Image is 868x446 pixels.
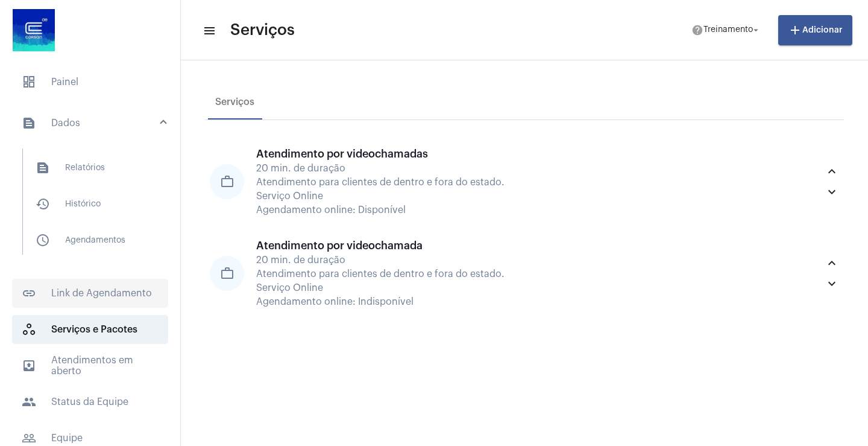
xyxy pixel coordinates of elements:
mat-icon: keyboard_arrow_down [825,185,839,199]
mat-icon: work_outline [210,164,244,199]
span: Serviços e Pacotes [12,315,168,344]
div: Atendimento por videochamada [256,240,819,252]
mat-icon: sidenav icon [22,116,36,130]
div: Serviços [215,97,254,107]
span: Painel [12,68,168,97]
div: Atendimento para clientes de dentro e fora do estado. [256,177,819,188]
span: Adicionar [788,26,843,34]
div: Serviço Online [256,282,819,293]
mat-icon: keyboard_arrow_down [825,276,839,291]
span: Agendamentos [26,226,153,255]
div: Agendamento online: Disponível [256,205,819,215]
span: sidenav icon [22,75,36,89]
img: d4669ae0-8c07-2337-4f67-34b0df7f5ae4.jpeg [10,6,58,54]
mat-icon: arrow_drop_down [750,25,761,36]
mat-icon: sidenav icon [36,233,50,247]
span: Status da Equipe [12,387,168,416]
mat-panel-title: Dados [22,116,161,130]
mat-icon: add [788,23,802,37]
span: Histórico [26,190,153,218]
button: Treinamento [684,18,769,42]
div: Agendamento online: Indisponível [256,296,819,307]
mat-expansion-panel-header: sidenav iconDados [7,104,180,142]
span: Treinamento [703,26,753,34]
mat-icon: sidenav icon [203,24,215,38]
mat-icon: sidenav icon [36,161,50,175]
mat-icon: sidenav icon [22,286,36,301]
div: Atendimento para clientes de dentro e fora do estado. [256,269,819,279]
button: Adicionar [778,15,852,45]
mat-icon: sidenav icon [22,358,36,373]
span: Atendimentos em aberto [12,351,168,380]
mat-icon: sidenav icon [36,197,50,211]
mat-icon: work_outline [210,256,244,291]
div: 20 min. de duração [256,163,819,174]
span: Serviços [230,21,295,40]
div: Atendimento por videochamadas [256,148,819,160]
mat-icon: keyboard_arrow_up [825,256,839,270]
span: Relatórios [26,153,153,182]
span: Link de Agendamento [12,279,168,308]
mat-icon: help [691,24,703,36]
div: sidenav iconDados [7,142,180,272]
span: sidenav icon [22,322,36,337]
div: 20 min. de duração [256,255,819,266]
mat-icon: sidenav icon [22,395,36,409]
mat-icon: keyboard_arrow_up [825,164,839,179]
mat-icon: sidenav icon [22,431,36,445]
div: Serviço Online [256,191,819,202]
